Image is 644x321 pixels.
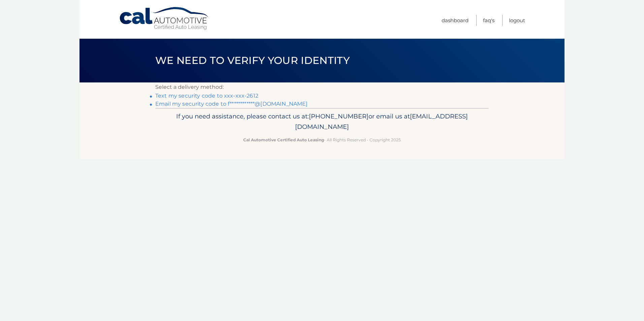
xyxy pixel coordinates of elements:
[243,137,324,142] strong: Cal Automotive Certified Auto Leasing
[155,82,489,92] p: Select a delivery method:
[509,15,525,26] a: Logout
[155,93,258,99] a: Text my security code to xxx-xxx-2612
[309,112,368,120] span: [PHONE_NUMBER]
[160,111,484,133] p: If you need assistance, please contact us at: or email us at
[442,15,469,26] a: Dashboard
[160,136,484,143] p: - All Rights Reserved - Copyright 2025
[483,15,494,26] a: FAQ's
[119,7,210,31] a: Cal Automotive
[155,54,350,67] span: We need to verify your identity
